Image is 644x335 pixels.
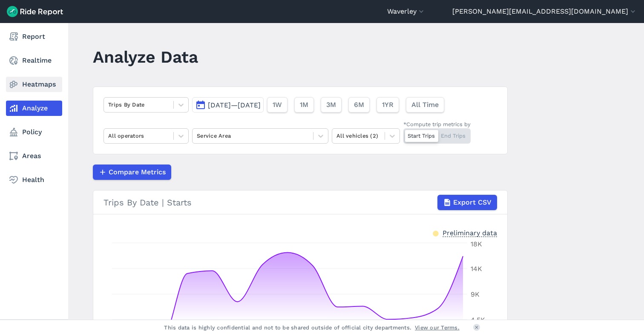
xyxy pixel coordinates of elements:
[294,97,314,113] button: 1M
[6,148,62,164] a: Areas
[415,323,460,332] a: View our Terms.
[403,120,471,128] div: *Compute trip metrics by
[6,53,62,68] a: Realtime
[267,97,287,113] button: 1W
[192,97,264,113] button: [DATE]—[DATE]
[382,100,394,110] span: 1YR
[326,100,336,110] span: 3M
[443,228,497,237] div: Preliminary data
[6,29,62,44] a: Report
[406,97,444,113] button: All Time
[354,100,364,110] span: 6M
[452,6,637,17] button: [PERSON_NAME][EMAIL_ADDRESS][DOMAIN_NAME]
[103,195,497,210] div: Trips By Date | Starts
[321,97,342,113] button: 3M
[93,45,198,69] h1: Analyze Data
[471,265,482,273] tspan: 14K
[300,100,308,110] span: 1M
[471,290,480,298] tspan: 9K
[6,77,62,92] a: Heatmaps
[471,240,482,248] tspan: 18K
[387,6,425,17] button: Waverley
[6,124,62,140] a: Policy
[109,167,166,177] span: Compare Metrics
[273,100,282,110] span: 1W
[471,316,485,324] tspan: 4.5K
[93,165,171,180] button: Compare Metrics
[208,101,261,109] span: [DATE]—[DATE]
[348,97,370,113] button: 6M
[6,101,62,116] a: Analyze
[411,100,439,110] span: All Time
[453,197,492,208] span: Export CSV
[7,6,63,17] img: Ride Report
[437,195,497,210] button: Export CSV
[6,172,62,188] a: Health
[377,97,399,113] button: 1YR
